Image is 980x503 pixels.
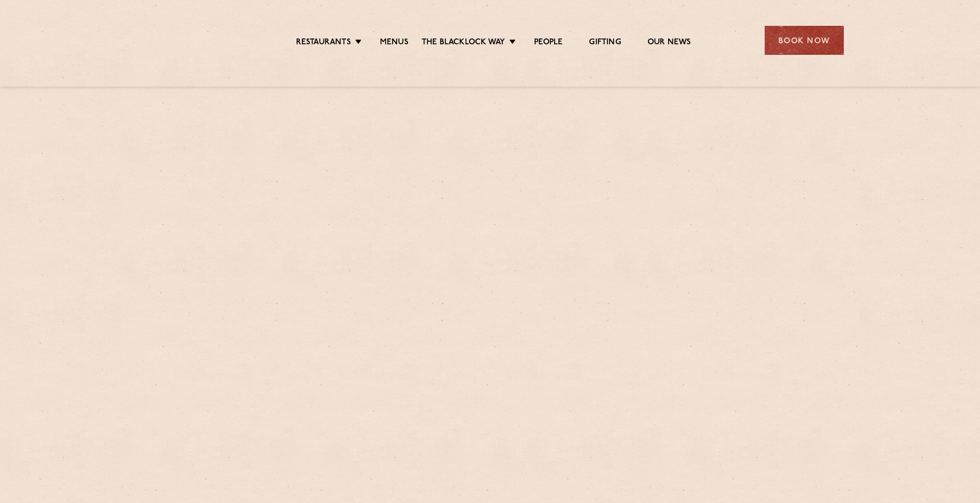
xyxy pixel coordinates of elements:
[534,37,563,49] a: People
[589,37,621,49] a: Gifting
[422,37,505,49] a: The Blacklock Way
[765,26,844,55] div: Book Now
[137,10,228,71] img: svg%3E
[648,37,691,49] a: Our News
[380,37,408,49] a: Menus
[296,37,351,49] a: Restaurants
